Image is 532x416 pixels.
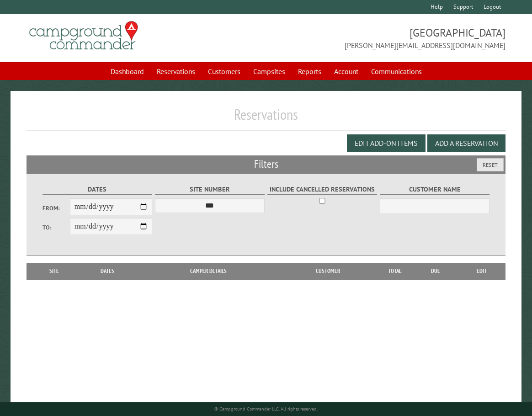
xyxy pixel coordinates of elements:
[138,263,279,279] th: Camper Details
[279,263,377,279] th: Customer
[347,134,426,152] button: Edit Add-on Items
[329,63,364,80] a: Account
[27,106,505,131] h1: Reservations
[377,263,413,279] th: Total
[77,263,138,279] th: Dates
[458,263,505,279] th: Edit
[151,63,201,80] a: Reservations
[43,204,70,213] label: From:
[293,63,327,80] a: Reports
[477,158,504,171] button: Reset
[43,223,70,232] label: To:
[380,184,489,195] label: Customer Name
[31,263,77,279] th: Site
[413,263,458,279] th: Due
[267,184,377,195] label: Include Cancelled Reservations
[266,25,505,51] span: [GEOGRAPHIC_DATA] [PERSON_NAME][EMAIL_ADDRESS][DOMAIN_NAME]
[202,63,246,80] a: Customers
[366,63,427,80] a: Communications
[248,63,291,80] a: Campsites
[105,63,149,80] a: Dashboard
[27,155,505,173] h2: Filters
[155,184,265,195] label: Site Number
[427,134,505,152] button: Add a Reservation
[214,406,318,412] small: © Campground Commander LLC. All rights reserved.
[27,18,141,53] img: Campground Commander
[43,184,152,195] label: Dates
